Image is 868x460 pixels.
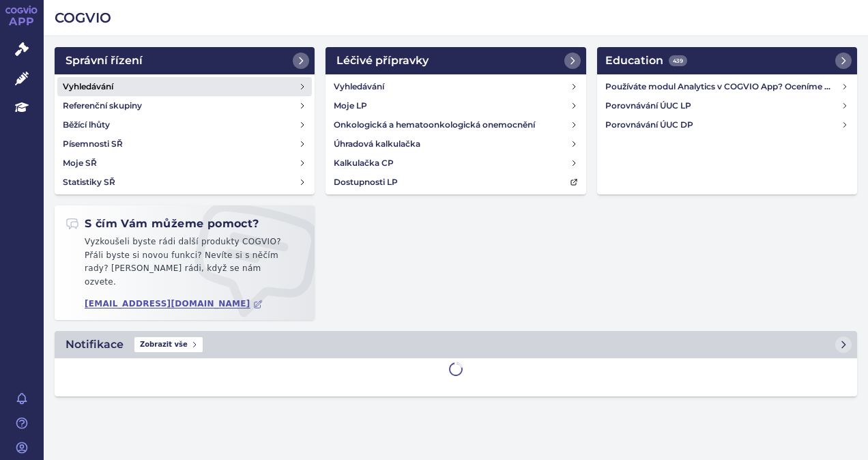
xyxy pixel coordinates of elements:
a: [EMAIL_ADDRESS][DOMAIN_NAME] [85,299,263,309]
h4: Moje LP [334,99,367,113]
h4: Referenční skupiny [63,99,142,113]
a: Vyhledávání [328,77,583,96]
a: Statistiky SŘ [57,173,312,192]
h4: Úhradová kalkulačka [334,137,420,151]
a: Správní řízení [55,47,315,74]
a: Vyhledávání [57,77,312,96]
h4: Porovnávání ÚUC LP [605,99,841,113]
a: Běžící lhůty [57,115,312,134]
a: Dostupnosti LP [328,173,583,192]
h2: Notifikace [66,336,124,353]
span: Zobrazit vše [134,337,203,352]
a: Porovnávání ÚUC DP [600,115,854,134]
a: Moje SŘ [57,154,312,173]
h4: Porovnávání ÚUC DP [605,118,841,132]
span: 439 [669,55,687,66]
a: Moje LP [328,96,583,115]
a: NotifikaceZobrazit vše [55,331,857,358]
h4: Moje SŘ [63,156,97,170]
h2: Správní řízení [66,53,143,69]
a: Kalkulačka CP [328,154,583,173]
h4: Statistiky SŘ [63,175,115,189]
a: Referenční skupiny [57,96,312,115]
h4: Vyhledávání [63,80,113,94]
h4: Písemnosti SŘ [63,137,123,151]
a: Léčivé přípravky [325,47,585,74]
a: Onkologická a hematoonkologická onemocnění [328,115,583,134]
h4: Onkologická a hematoonkologická onemocnění [334,118,535,132]
a: Písemnosti SŘ [57,134,312,154]
h2: Education [605,53,687,69]
h4: Vyhledávání [334,80,384,94]
a: Úhradová kalkulačka [328,134,583,154]
h2: Léčivé přípravky [336,53,429,69]
h2: COGVIO [55,8,857,27]
a: Education439 [597,47,857,74]
a: Používáte modul Analytics v COGVIO App? Oceníme Vaši zpětnou vazbu! [600,77,854,96]
h4: Běžící lhůty [63,118,110,132]
a: Porovnávání ÚUC LP [600,96,854,115]
h2: S čím Vám můžeme pomoct? [66,216,259,231]
h4: Kalkulačka CP [334,156,394,170]
h4: Používáte modul Analytics v COGVIO App? Oceníme Vaši zpětnou vazbu! [605,80,841,94]
h4: Dostupnosti LP [334,175,398,189]
p: Vyzkoušeli byste rádi další produkty COGVIO? Přáli byste si novou funkci? Nevíte si s něčím rady?... [66,235,304,294]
